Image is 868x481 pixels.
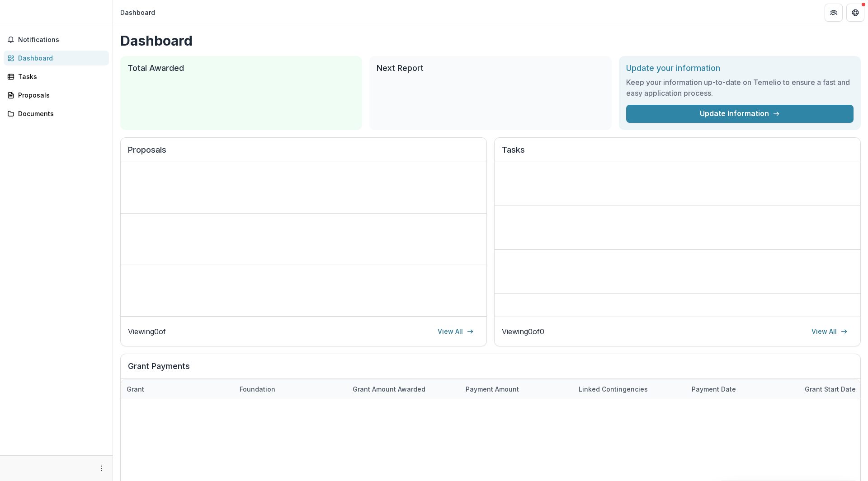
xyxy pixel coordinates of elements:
[377,63,604,73] h2: Next Report
[4,69,109,84] a: Tasks
[4,33,109,47] button: Notifications
[626,63,854,73] h2: Update your information
[18,90,102,100] div: Proposals
[626,105,854,123] a: Update Information
[502,326,544,337] p: Viewing 0 of 0
[4,106,109,121] a: Documents
[18,36,105,44] span: Notifications
[626,77,854,98] h3: Keep your information up-to-date on Temelio to ensure a fast and easy application process.
[806,324,853,339] a: View All
[96,463,107,474] button: More
[18,72,102,81] div: Tasks
[4,88,109,103] a: Proposals
[128,326,166,337] p: Viewing 0 of
[4,51,109,65] a: Dashboard
[127,63,355,73] h2: Total Awarded
[502,145,853,162] h2: Tasks
[846,4,864,22] button: Get Help
[18,109,102,118] div: Documents
[117,6,159,19] nav: breadcrumb
[120,33,861,49] h1: Dashboard
[128,361,853,378] h2: Grant Payments
[825,4,843,22] button: Partners
[432,324,479,339] a: View All
[120,8,155,17] div: Dashboard
[18,53,102,63] div: Dashboard
[128,145,479,162] h2: Proposals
